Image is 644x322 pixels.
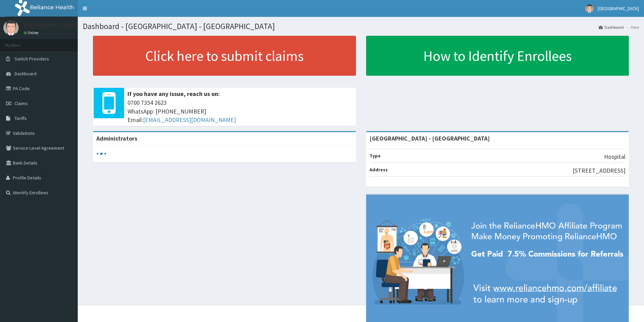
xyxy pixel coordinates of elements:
[96,149,106,159] svg: audio-loading
[599,24,624,30] a: Dashboard
[143,116,236,124] a: [EMAIL_ADDRESS][DOMAIN_NAME]
[24,22,79,28] p: [GEOGRAPHIC_DATA]
[93,36,356,76] a: Click here to submit claims
[604,152,625,161] p: Hospital
[624,24,639,30] li: Here
[15,56,49,62] span: Switch Providers
[598,5,639,11] span: [GEOGRAPHIC_DATA]
[366,36,629,76] a: How to Identify Enrollees
[15,71,37,77] span: Dashboard
[83,22,639,31] h1: Dashboard - [GEOGRAPHIC_DATA] - [GEOGRAPHIC_DATA]
[15,100,28,106] span: Claims
[24,30,40,35] a: Online
[573,166,625,175] p: [STREET_ADDRESS]
[585,4,594,13] img: User Image
[369,153,381,159] b: Type
[96,134,137,142] b: Administrators
[369,167,388,173] b: Address
[127,90,220,98] b: If you have any issue, reach us on:
[3,20,19,35] img: User Image
[369,134,490,142] strong: [GEOGRAPHIC_DATA] - [GEOGRAPHIC_DATA]
[15,115,27,121] span: Tariffs
[127,98,353,124] span: 0700 7354 2623 WhatsApp: [PHONE_NUMBER] Email:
